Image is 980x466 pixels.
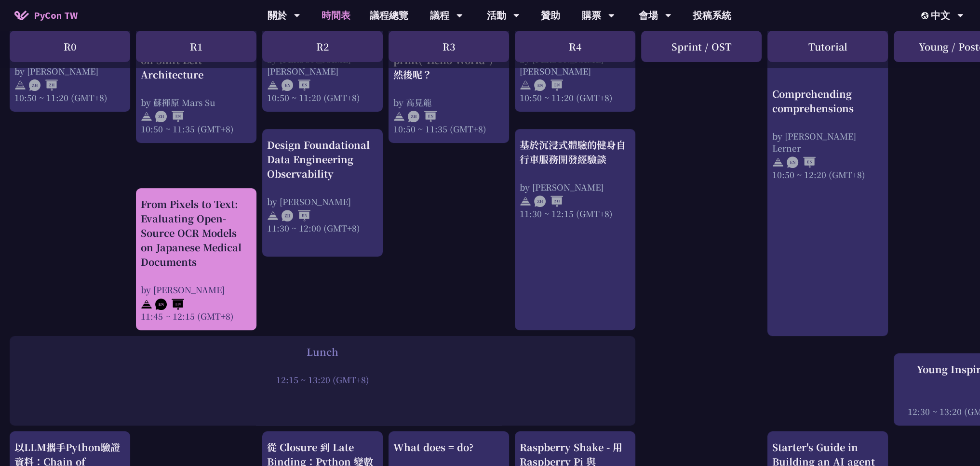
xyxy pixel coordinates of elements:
[267,79,279,91] img: svg+xml;base64,PHN2ZyB4bWxucz0iaHR0cDovL3d3dy53My5vcmcvMjAwMC9zdmciIHdpZHRoPSIyNCIgaGVpZ2h0PSIyNC...
[787,157,816,168] img: ENEN.5a408d1.svg
[772,157,784,168] img: svg+xml;base64,PHN2ZyB4bWxucz0iaHR0cDovL3d3dy53My5vcmcvMjAwMC9zdmciIHdpZHRoPSIyNCIgaGVpZ2h0PSIyNC...
[267,222,378,234] div: 11:30 ~ 12:00 (GMT+8)
[520,207,631,220] div: 11:30 ~ 12:15 (GMT+8)
[520,91,631,104] div: 10:50 ~ 11:20 (GMT+8)
[141,298,152,310] img: svg+xml;base64,PHN2ZyB4bWxucz0iaHR0cDovL3d3dy53My5vcmcvMjAwMC9zdmciIHdpZHRoPSIyNCIgaGVpZ2h0PSIyNC...
[14,91,125,104] div: 10:50 ~ 11:20 (GMT+8)
[393,440,504,454] div: What does = do?
[772,168,883,181] div: 10:50 ~ 12:20 (GMT+8)
[282,210,310,221] img: ZHEN.371966e.svg
[393,111,405,123] img: svg+xml;base64,PHN2ZyB4bWxucz0iaHR0cDovL3d3dy53My5vcmcvMjAwMC9zdmciIHdpZHRoPSIyNCIgaGVpZ2h0PSIyNC...
[262,31,383,62] div: R2
[10,31,130,62] div: R0
[267,195,378,207] div: by [PERSON_NAME]
[641,31,762,62] div: Sprint / OST
[34,8,78,23] span: PyCon TW
[921,12,931,19] img: Locale Icon
[520,138,631,167] div: 基於沉浸式體驗的健身自行車服務開發經驗談
[141,96,252,108] div: by 蘇揮原 Mars Su
[520,79,531,91] img: svg+xml;base64,PHN2ZyB4bWxucz0iaHR0cDovL3d3dy53My5vcmcvMjAwMC9zdmciIHdpZHRoPSIyNCIgaGVpZ2h0PSIyNC...
[141,284,252,296] div: by [PERSON_NAME]
[14,374,631,386] div: 12:15 ~ 13:20 (GMT+8)
[141,111,152,123] img: svg+xml;base64,PHN2ZyB4bWxucz0iaHR0cDovL3d3dy53My5vcmcvMjAwMC9zdmciIHdpZHRoPSIyNCIgaGVpZ2h0PSIyNC...
[155,111,184,123] img: ZHEN.371966e.svg
[14,65,125,77] div: by [PERSON_NAME]
[772,87,883,116] div: Comprehending comprehensions
[408,111,437,123] img: ZHEN.371966e.svg
[520,138,631,322] a: 基於沉浸式體驗的健身自行車服務開發經驗談 by [PERSON_NAME] 11:30 ~ 12:15 (GMT+8)
[29,79,58,91] img: ZHZH.38617ef.svg
[772,130,883,154] div: by [PERSON_NAME] Lerner
[141,197,252,269] div: From Pixels to Text: Evaluating Open-Source OCR Models on Japanese Medical Documents
[141,310,252,322] div: 11:45 ~ 12:15 (GMT+8)
[267,210,279,221] img: svg+xml;base64,PHN2ZyB4bWxucz0iaHR0cDovL3d3dy53My5vcmcvMjAwMC9zdmciIHdpZHRoPSIyNCIgaGVpZ2h0PSIyNC...
[267,91,378,104] div: 10:50 ~ 11:20 (GMT+8)
[393,123,504,135] div: 10:50 ~ 11:35 (GMT+8)
[767,31,888,62] div: Tutorial
[267,138,378,181] div: Design Foundational Data Engineering Observability
[393,96,504,108] div: by 高見龍
[534,79,563,91] img: ENEN.5a408d1.svg
[534,195,563,207] img: ZHZH.38617ef.svg
[520,181,631,193] div: by [PERSON_NAME]
[14,11,29,20] img: Home icon of PyCon TW 2025
[5,3,87,27] a: PyCon TW
[515,31,635,62] div: R4
[267,138,378,248] a: Design Foundational Data Engineering Observability by [PERSON_NAME] 11:30 ~ 12:00 (GMT+8)
[14,79,26,91] img: svg+xml;base64,PHN2ZyB4bWxucz0iaHR0cDovL3d3dy53My5vcmcvMjAwMC9zdmciIHdpZHRoPSIyNCIgaGVpZ2h0PSIyNC...
[520,195,531,207] img: svg+xml;base64,PHN2ZyB4bWxucz0iaHR0cDovL3d3dy53My5vcmcvMjAwMC9zdmciIHdpZHRoPSIyNCIgaGVpZ2h0PSIyNC...
[136,31,256,62] div: R1
[155,298,184,310] img: ENEN.5a408d1.svg
[14,345,631,359] div: Lunch
[141,197,252,322] a: From Pixels to Text: Evaluating Open-Source OCR Models on Japanese Medical Documents by [PERSON_N...
[141,123,252,135] div: 10:50 ~ 11:35 (GMT+8)
[389,31,509,62] div: R3
[282,79,310,91] img: ENEN.5a408d1.svg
